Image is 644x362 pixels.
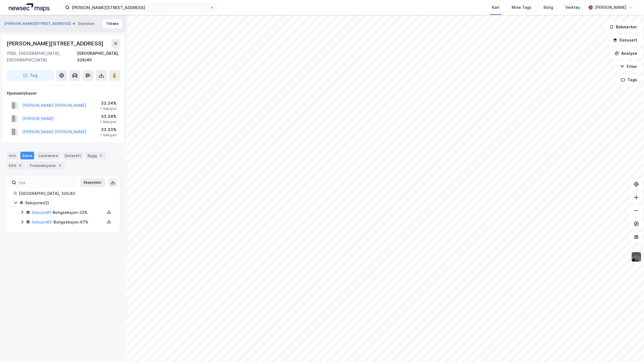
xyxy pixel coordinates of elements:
div: Seksjoner ( 2 ) [25,200,113,206]
div: Mine Tags [512,4,531,11]
button: Filter [615,61,642,72]
div: 1 Seksjon [100,107,116,111]
div: Bolig [544,4,553,11]
div: Kontrollprogram for chat [616,336,644,362]
div: 7092, [GEOGRAPHIC_DATA], [GEOGRAPHIC_DATA] [7,50,77,63]
button: Ekspander [80,178,105,187]
div: [GEOGRAPHIC_DATA], 326/40 [19,190,113,197]
a: Seksjon#2 [32,220,52,224]
div: Eiere [20,152,34,159]
input: Søk på adresse, matrikkel, gårdeiere, leietakere eller personer [70,3,210,12]
div: Verktøy [565,4,580,11]
div: Bygg [85,152,106,159]
input: Søk [16,178,77,187]
div: 5 [57,163,63,168]
button: [PERSON_NAME][STREET_ADDRESS] [4,21,72,26]
button: Datasett [608,35,642,46]
div: 4 [17,163,23,168]
button: Analyse [610,48,642,59]
div: Hjemmelshaver [7,90,120,97]
iframe: Chat Widget [616,336,644,362]
button: Bokmerker [605,21,642,32]
div: Kart [492,4,500,11]
div: [PERSON_NAME] [595,4,626,11]
div: Datasett [62,152,83,159]
div: Info [7,152,18,159]
div: - Boligseksjon - 33% [32,209,105,216]
button: Tags [616,74,642,85]
div: 33.33% [100,126,116,133]
div: 1 Seksjon [100,120,116,124]
div: Leietakere [36,152,60,159]
div: [GEOGRAPHIC_DATA], 326/40 [77,50,120,63]
div: ESG [7,162,25,169]
a: Seksjon#1 [32,210,51,215]
div: - Boligseksjon - 67% [32,219,105,225]
img: 9k= [631,252,642,262]
div: 33.34% [100,113,116,120]
div: 3 [98,153,103,158]
div: Eiendom [78,20,95,27]
div: 33.34% [100,100,116,107]
button: Tilbake [102,19,122,28]
button: Tag [7,70,54,81]
div: Transaksjoner [27,162,65,169]
div: 1 Seksjon [100,133,116,137]
img: logo.a4113a55bc3d86da70a041830d287a7e.svg [9,3,50,12]
div: [PERSON_NAME][STREET_ADDRESS] [7,39,105,48]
